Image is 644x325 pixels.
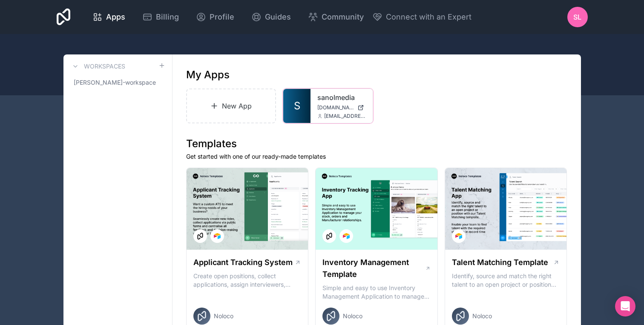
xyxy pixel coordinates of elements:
span: [PERSON_NAME]-workspace [74,78,156,87]
span: SL [573,12,581,22]
span: Noloco [214,312,233,320]
a: S [283,89,310,123]
h3: Workspaces [84,62,125,71]
h1: Applicant Tracking System [193,257,293,268]
span: Apps [106,11,125,23]
span: Community [322,11,364,23]
span: [EMAIL_ADDRESS][DOMAIN_NAME] [324,113,366,120]
img: Airtable Logo [214,233,221,239]
a: Billing [135,8,186,26]
h1: My Apps [186,68,230,82]
h1: Templates [186,137,567,151]
p: Get started with one of our ready-made templates [186,152,567,161]
span: Connect with an Expert [386,11,471,23]
img: Airtable Logo [455,233,462,239]
span: Guides [265,11,291,23]
p: Simple and easy to use Inventory Management Application to manage your stock, orders and Manufact... [322,284,431,301]
a: Community [301,8,371,26]
span: Billing [156,11,179,23]
a: sanolmedia [317,92,366,103]
p: Identify, source and match the right talent to an open project or position with our Talent Matchi... [452,272,560,289]
a: [DOMAIN_NAME] [317,104,366,111]
img: Airtable Logo [343,233,350,239]
a: [PERSON_NAME]-workspace [70,75,165,90]
span: S [294,99,300,113]
p: Create open positions, collect applications, assign interviewers, centralise candidate feedback a... [193,272,302,289]
a: Workspaces [70,61,125,71]
span: Profile [210,11,234,23]
a: Apps [86,8,132,26]
h1: Talent Matching Template [452,257,548,268]
a: Profile [189,8,241,26]
span: Noloco [472,312,492,320]
span: [DOMAIN_NAME] [317,104,354,111]
button: Connect with an Expert [372,11,471,23]
h1: Inventory Management Template [322,257,425,280]
div: Open Intercom Messenger [615,296,635,316]
a: Guides [244,8,298,26]
span: Noloco [343,312,362,320]
a: New App [186,88,276,123]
